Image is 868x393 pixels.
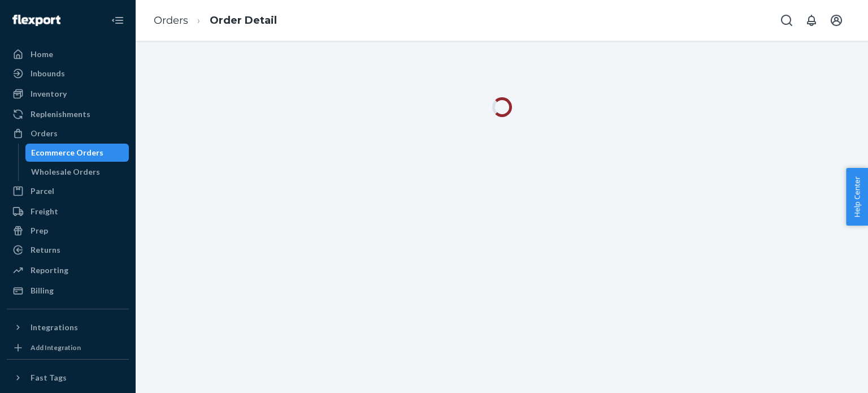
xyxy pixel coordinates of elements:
[31,206,58,217] div: Freight
[210,14,277,27] a: Order Detail
[31,322,78,333] div: Integrations
[7,105,129,123] a: Replenishments
[31,285,54,296] div: Billing
[31,343,81,352] div: Add Integration
[800,9,823,32] button: Open notifications
[31,128,58,139] div: Orders
[7,241,129,259] a: Returns
[7,64,129,83] a: Inbounds
[31,49,53,60] div: Home
[145,4,286,37] ol: breadcrumbs
[106,9,129,32] button: Close Navigation
[154,14,188,27] a: Orders
[7,85,129,103] a: Inventory
[31,166,100,178] div: Wholesale Orders
[7,282,129,300] a: Billing
[7,124,129,142] a: Orders
[775,9,798,32] button: Open Search Box
[31,225,48,236] div: Prep
[7,222,129,240] a: Prep
[12,15,60,26] img: Flexport logo
[7,261,129,279] a: Reporting
[7,369,129,387] button: Fast Tags
[7,45,129,63] a: Home
[31,372,67,383] div: Fast Tags
[31,244,60,256] div: Returns
[25,144,129,162] a: Ecommerce Orders
[846,168,868,226] button: Help Center
[31,109,90,120] div: Replenishments
[31,185,54,197] div: Parcel
[7,182,129,200] a: Parcel
[825,9,848,32] button: Open account menu
[31,68,65,79] div: Inbounds
[7,202,129,221] a: Freight
[25,163,129,181] a: Wholesale Orders
[31,88,67,100] div: Inventory
[7,318,129,336] button: Integrations
[7,341,129,355] a: Add Integration
[31,147,103,158] div: Ecommerce Orders
[31,265,68,276] div: Reporting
